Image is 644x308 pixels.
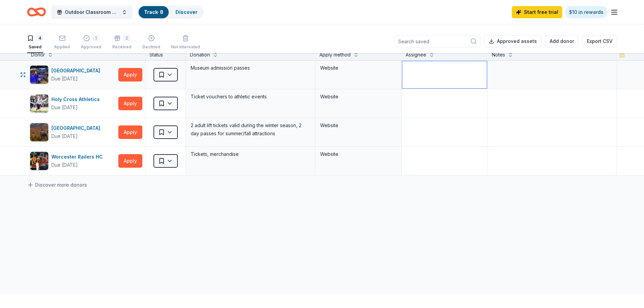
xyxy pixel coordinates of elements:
div: Applied [54,44,70,50]
div: Donor [31,51,45,59]
div: 2 [123,35,130,42]
div: Donation [190,51,210,59]
div: Status [145,48,186,60]
div: Website [320,150,397,158]
div: Due [DATE] [51,161,78,169]
button: Declined [142,32,160,53]
div: Notes [492,51,505,59]
button: Outdoor Classroom Calendar Raffle [51,5,133,19]
div: Museum admission passes [190,63,311,73]
button: Export CSV [582,35,617,47]
button: Apply [118,125,142,139]
input: Search saved [394,35,480,47]
div: Worcester Railers HC [51,153,105,161]
button: Not interested [171,32,200,53]
button: Add donor [545,35,578,47]
span: Outdoor Classroom Calendar Raffle [65,8,119,16]
button: Apply [118,97,142,110]
button: Image for Holy Cross AthleticsHoly Cross AthleticsDue [DATE] [30,94,116,113]
img: Image for Holy Cross Athletics [30,94,48,113]
button: Apply [118,154,142,168]
a: Discover [175,9,197,15]
div: Ticket vouchers to athletic events [190,92,311,101]
div: Declined [142,44,160,50]
a: Start free trial [512,6,562,18]
div: Due [DATE] [51,132,78,140]
div: 1 [93,35,99,42]
div: Website [320,64,397,72]
button: Approved assets [484,35,541,47]
div: 4 [37,35,43,42]
button: 2Received [112,32,132,53]
button: 1Approved [81,32,101,53]
button: 4Saved [27,32,43,53]
a: $10 in rewards [565,6,607,18]
a: Home [27,4,46,20]
a: Discover more donors [27,181,87,189]
img: Image for American Heritage Museum [30,66,48,84]
img: Image for Worcester Railers HC [30,152,48,170]
button: Track· 8Discover [138,5,204,19]
div: Not interested [171,44,200,50]
div: [GEOGRAPHIC_DATA] [51,124,103,132]
div: 2 adult lift tickets valid during the winter season, 2 day passes for summer/fall attractions [190,121,311,138]
div: Assignee [406,51,426,59]
div: [GEOGRAPHIC_DATA] [51,67,103,75]
div: Website [320,93,397,101]
div: Approved [81,44,101,50]
button: Image for Loon Mountain Resort[GEOGRAPHIC_DATA]Due [DATE] [30,123,116,142]
div: Saved [27,44,43,50]
div: Holy Cross Athletics [51,95,102,103]
div: Due [DATE] [51,103,78,112]
div: Received [112,44,132,50]
div: Website [320,121,397,129]
img: Image for Loon Mountain Resort [30,123,48,141]
button: Applied [54,32,70,53]
button: Image for Worcester Railers HCWorcester Railers HCDue [DATE] [30,151,116,170]
div: Apply method [319,51,351,59]
button: Apply [118,68,142,81]
button: Image for American Heritage Museum[GEOGRAPHIC_DATA]Due [DATE] [30,65,116,84]
div: Tickets, merchandise [190,149,311,159]
div: Due [DATE] [51,75,78,83]
a: Track· 8 [144,9,163,15]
